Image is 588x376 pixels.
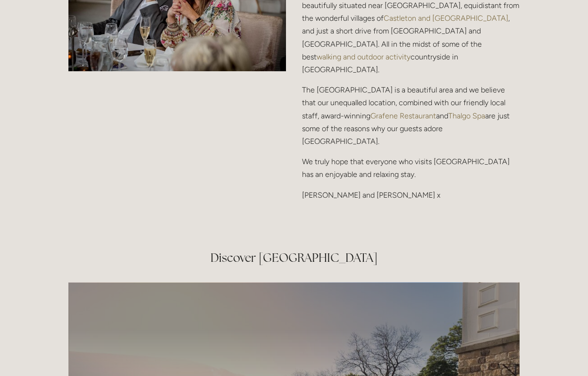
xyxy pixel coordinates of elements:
[302,189,520,201] p: [PERSON_NAME] and [PERSON_NAME] x
[302,155,520,181] p: We truly hope that everyone who visits [GEOGRAPHIC_DATA] has an enjoyable and relaxing stay.
[302,84,520,148] p: The [GEOGRAPHIC_DATA] is a beautiful area and we believe that our unequalled location, combined w...
[317,52,411,61] a: walking and outdoor activity
[68,250,520,266] h2: Discover [GEOGRAPHIC_DATA]
[448,111,485,120] a: Thalgo Spa
[384,14,508,23] a: Castleton and [GEOGRAPHIC_DATA]
[370,111,436,120] a: Grafene Restaurant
